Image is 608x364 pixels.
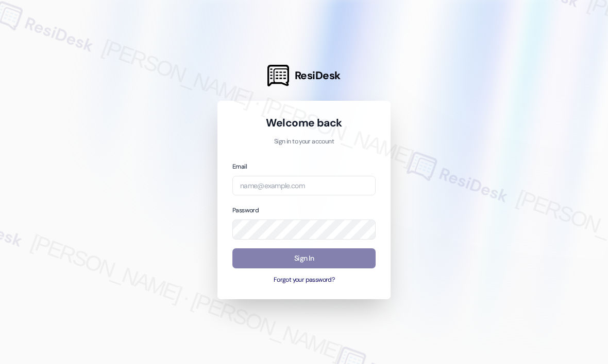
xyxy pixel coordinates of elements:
[232,276,376,285] button: Forgot your password?
[232,248,376,268] button: Sign In
[232,176,376,196] input: name@example.com
[232,206,259,214] label: Password
[232,116,376,130] h1: Welcome back
[232,137,376,147] p: Sign in to your account
[295,68,341,83] span: ResiDesk
[232,162,247,171] label: Email
[267,65,289,86] img: ResiDesk Logo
